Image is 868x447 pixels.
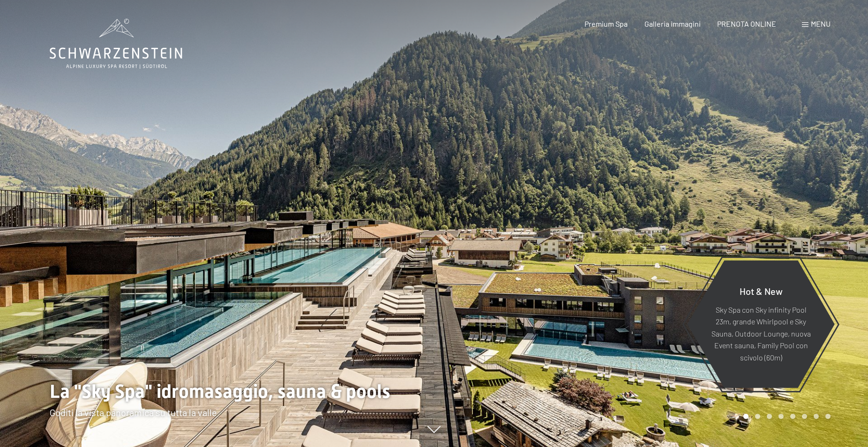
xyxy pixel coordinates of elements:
div: Carousel Page 8 [825,414,831,419]
a: Galleria immagini [644,19,701,28]
a: PRENOTA ONLINE [717,19,776,28]
div: Carousel Page 5 [790,414,795,419]
div: Carousel Page 4 [778,414,784,419]
a: Hot & New Sky Spa con Sky infinity Pool 23m, grande Whirlpool e Sky Sauna, Outdoor Lounge, nuova ... [687,260,835,388]
div: Carousel Page 3 [767,414,772,419]
div: Carousel Page 7 [814,414,819,419]
div: Carousel Page 2 [755,414,760,419]
span: Menu [811,19,831,28]
a: Premium Spa [584,19,628,28]
div: Carousel Pagination [740,414,831,419]
span: Hot & New [740,285,783,296]
div: Carousel Page 1 (Current Slide) [743,414,748,419]
p: Sky Spa con Sky infinity Pool 23m, grande Whirlpool e Sky Sauna, Outdoor Lounge, nuova Event saun... [710,303,812,363]
div: Carousel Page 6 [802,414,807,419]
